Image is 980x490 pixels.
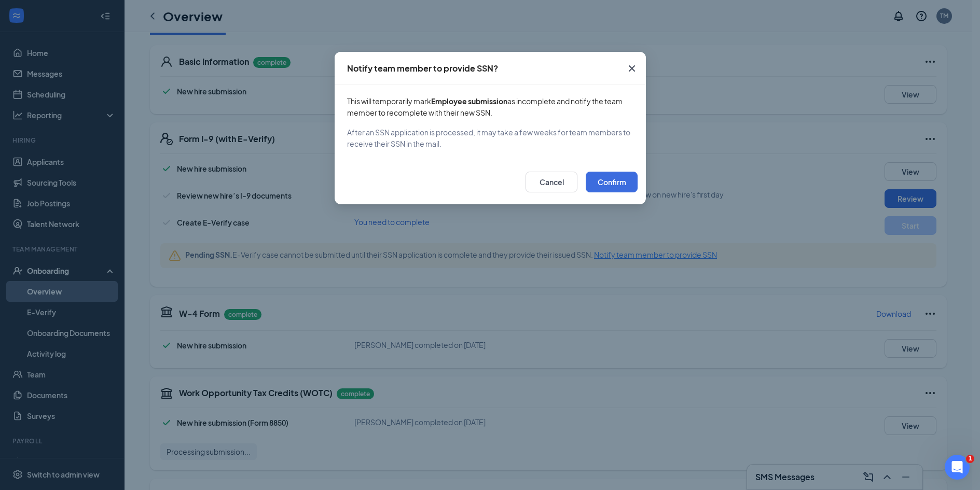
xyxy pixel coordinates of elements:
strong: Employee submission [431,96,507,106]
span: After an SSN application is processed, it may take a few weeks for team members to receive their ... [347,127,633,149]
iframe: Intercom live chat [945,455,970,480]
svg: Cross [626,62,638,75]
span: This will temporarily mark as incomplete and notify the team member to recomplete with their new ... [347,95,633,118]
button: Close [618,52,646,85]
div: Notify team member to provide SSN? [347,63,498,74]
button: Confirm [586,172,638,192]
span: 1 [966,455,974,463]
button: Cancel [526,172,577,192]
